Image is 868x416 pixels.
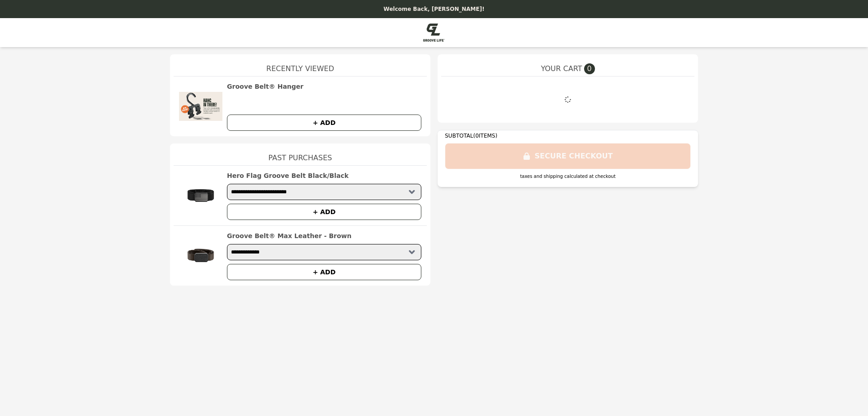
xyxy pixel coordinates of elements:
div: taxes and shipping calculated at checkout [445,173,691,180]
button: + ADD [227,115,421,131]
img: Groove Belt® Hanger [179,82,222,131]
img: Hero Flag Groove Belt Black/Black [179,171,222,220]
h1: Past Purchases [174,143,427,165]
h2: Hero Flag Groove Belt Black/Black [227,171,349,180]
span: ( 0 ITEMS) [473,133,497,139]
h2: Groove Belt® Max Leather - Brown [227,231,352,240]
img: Groove Belt® Max Leather - Brown [179,231,222,280]
button: + ADD [227,264,421,280]
button: + ADD [227,204,421,220]
p: Welcome Back, [PERSON_NAME]! [5,5,863,13]
span: SUBTOTAL [445,133,473,139]
select: Select a product variant [227,244,421,260]
select: Select a product variant [227,184,421,200]
span: 0 [584,63,595,74]
span: YOUR CART [541,63,582,74]
h1: Recently Viewed [174,54,427,76]
img: Brand Logo [423,24,445,42]
h2: Groove Belt® Hanger [227,82,303,91]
